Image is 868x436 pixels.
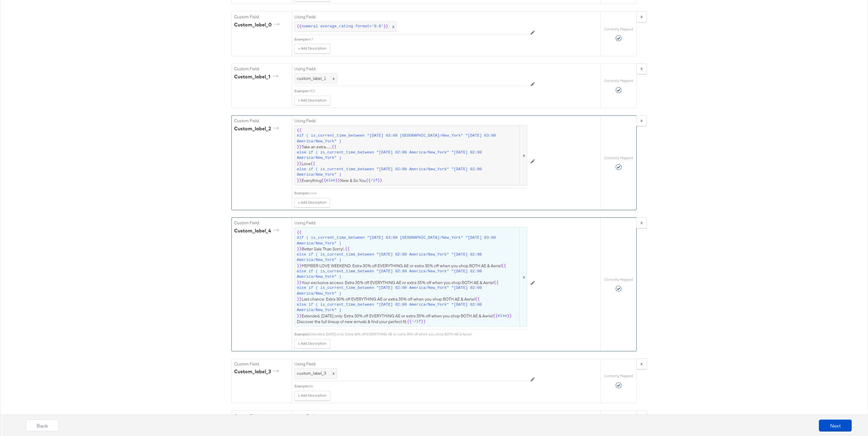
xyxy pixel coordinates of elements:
[331,371,335,376] span: x
[335,178,340,183] span: }}
[294,361,527,367] label: Using Field:
[294,391,330,401] button: + Add Description
[604,277,633,282] label: Correctly Mapped
[636,217,647,228] button: x
[345,246,350,252] span: {{
[234,125,281,132] div: custom_label_2
[297,76,326,81] span: custom_label_1
[498,313,507,319] span: else
[294,198,330,207] button: + Add Description
[636,359,647,369] button: x
[640,66,643,71] strong: x
[294,220,527,226] label: Using Field:
[636,63,647,74] button: x
[604,156,633,160] label: Correctly Mapped
[234,73,280,80] div: custom_label_1
[309,332,527,337] div: Extended, [DATE] only: Extra 30% off EVERYTHING AE or extra 35% off when you shop BOTH AE & Aerie!
[294,66,527,72] label: Using Field:
[234,66,289,72] label: Custom Field:
[294,89,309,93] div: Example:
[234,361,289,367] label: Custom Field:
[371,178,378,183] span: /if
[294,14,527,20] label: Using Field:
[297,24,302,29] span: {{
[234,368,281,375] div: custom_label_3
[294,37,309,42] div: Example:
[309,384,527,389] div: No
[297,285,519,296] span: else if ( is_current_time_between "[DATE] 02:00 America/New_York" "[DATE] 02:00 America/New_York" )
[384,24,388,29] span: }}
[604,27,633,32] label: Correctly Mapped
[332,144,337,150] span: {{
[297,128,302,133] span: {{
[309,89,527,93] div: YES
[366,178,371,183] span: {{
[297,167,519,178] span: else if ( is_current_time_between "[DATE] 02:00 America/New_York" "[DATE] 02:00 America/New_York" )
[234,14,289,20] label: Custom Field:
[297,133,519,144] span: #if ( is_current_time_between "[DATE] 03:00 [GEOGRAPHIC_DATA]/New_York" "[DATE] 03:00 America/New...
[297,252,519,263] span: else if ( is_current_time_between "[DATE] 02:00 America/New_York" "[DATE] 02:00 America/New_York" )
[294,96,330,105] button: + Add Description
[297,144,302,150] span: }}
[475,296,480,302] span: {{
[640,361,643,366] strong: x
[297,161,302,167] span: }}
[604,374,633,378] label: Correctly Mapped
[234,118,289,124] label: Custom Field:
[494,280,499,286] span: {{
[26,419,59,431] button: Back
[407,319,412,325] span: {{
[234,21,282,28] div: custom_label_0
[636,115,647,126] button: x
[520,126,527,186] span: x
[294,191,309,195] div: Example:
[294,44,330,53] button: + Add Description
[604,78,633,83] label: Correctly Mapped
[389,22,396,32] span: x
[378,178,382,183] span: }}
[421,319,426,325] span: }}
[311,161,315,167] span: {{
[309,37,527,42] div: 4.7
[294,332,309,337] div: Example:
[297,371,326,376] span: custom_label_3
[520,228,527,327] span: x
[297,178,302,183] span: }}
[234,227,281,234] div: custom_label_4
[331,76,335,81] span: x
[297,302,519,313] span: else if ( is_current_time_between "[DATE] 02:00 America/New_York" "[DATE] 02:00 America/New_York" )
[507,313,512,319] span: }}
[234,220,289,226] label: Custom Field:
[640,14,643,19] strong: x
[297,150,519,161] span: else if ( is_current_time_between "[DATE] 02:00 America/New_York" "[DATE] 02:00 America/New_York" )
[297,313,302,319] span: }}
[493,313,498,319] span: {{
[297,128,525,183] span: Take an extra....... Love Everything New & So You
[326,178,335,183] span: else
[297,263,302,269] span: }}
[640,220,643,225] strong: x
[294,339,330,349] button: + Add Description
[297,230,302,235] span: {{
[502,263,506,269] span: {{
[412,319,421,325] span: ~/if
[297,269,519,280] span: else if ( is_current_time_between "[DATE] 02:00 America/New_York" "[DATE] 02:00 America/New_York" )
[297,246,302,252] span: }}
[294,118,527,124] label: Using Field:
[636,11,647,22] button: x
[297,235,519,246] span: #if ( is_current_time_between "[DATE] 03:00 [GEOGRAPHIC_DATA]/New_York" "[DATE] 03:00 America/New...
[640,118,643,123] strong: x
[819,419,852,431] button: Next
[321,178,326,183] span: {{
[309,191,527,195] div: Love
[297,296,302,302] span: }}
[297,280,302,286] span: }}
[297,230,525,325] span: Better Sale Than Sorry!.. MEMBER LOVE WEEKEND: Extra 30% off EVERYTHING AE or extra 35% off when ...
[302,24,384,29] span: numeral average_rating format='0.0'
[294,384,309,389] div: Example:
